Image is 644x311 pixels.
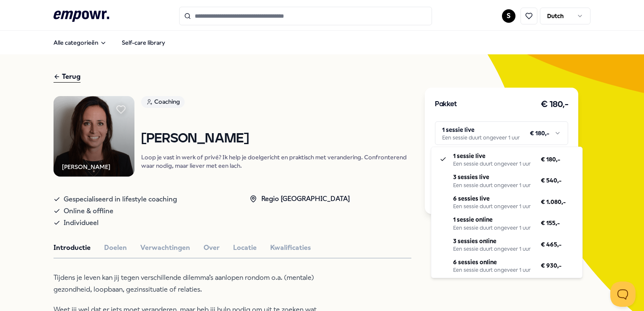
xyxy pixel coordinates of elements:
[453,267,531,273] div: Een sessie duurt ongeveer 1 uur
[541,155,560,164] span: € 180,-
[453,257,531,267] p: 6 sessies online
[453,151,531,161] p: 1 sessie live
[453,161,531,167] div: Een sessie duurt ongeveer 1 uur
[453,246,531,252] div: Een sessie duurt ongeveer 1 uur
[541,197,566,206] span: € 1.080,-
[453,203,531,210] div: Een sessie duurt ongeveer 1 uur
[541,176,561,185] span: € 540,-
[453,172,531,182] p: 3 sessies live
[453,215,531,224] p: 1 sessie online
[453,236,531,246] p: 3 sessies online
[453,182,531,189] div: Een sessie duurt ongeveer 1 uur
[453,194,531,203] p: 6 sessies live
[541,240,561,249] span: € 465,-
[453,225,531,231] div: Een sessie duurt ongeveer 1 uur
[541,218,560,228] span: € 155,-
[541,261,561,270] span: € 930,-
